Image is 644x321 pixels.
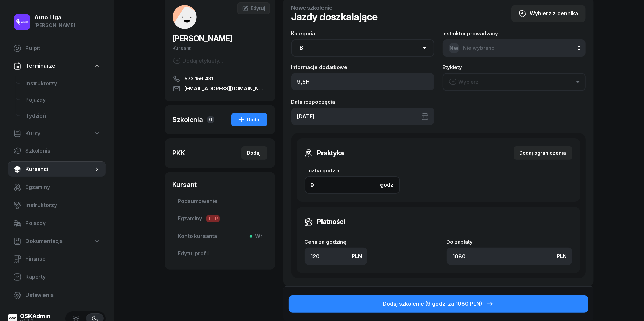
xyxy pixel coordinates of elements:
h3: Płatności [317,216,345,227]
span: Pulpit [25,44,100,53]
span: Tydzień [25,112,100,120]
a: Finanse [8,251,106,267]
span: Dokumentacja [25,237,63,246]
input: 0 [305,176,400,194]
span: 0 [207,116,214,123]
span: P [213,215,220,222]
span: Egzaminy [178,214,262,223]
a: Instruktorzy [8,197,106,213]
h3: Praktyka [317,148,344,158]
a: Dokumentacja [8,234,106,249]
input: 0 [305,248,368,265]
span: Instruktorzy [25,79,100,88]
span: Edytuj profil [178,249,262,258]
span: Podsumowanie [178,197,262,206]
div: Auto Liga [34,15,75,20]
div: Dodaj [247,149,261,157]
span: Szkolenia [25,147,100,155]
span: Pojazdy [25,219,100,228]
div: Kursant [173,180,267,189]
span: Wł [252,232,262,241]
input: Dodaj notatkę... [291,73,434,90]
a: Pojazdy [20,92,106,108]
a: Kursy [8,126,106,141]
a: Instruktorzy [20,76,106,92]
div: Dodaj ograniczenia [520,149,566,157]
a: Raporty [8,269,106,285]
button: Dodaj ograniczenia [514,146,572,160]
button: Dodaj [231,113,267,126]
button: Wybierz z cennika [511,5,586,22]
div: Wybierz z cennika [519,9,578,18]
span: Ustawienia [25,291,100,300]
a: Tydzień [20,108,106,124]
a: Edytuj profil [173,246,267,262]
div: [PERSON_NAME] [34,21,75,30]
span: Egzaminy [25,183,100,192]
div: OSKAdmin [20,313,51,319]
span: Raporty [25,273,100,281]
span: Edytuj [251,5,265,11]
span: Kursy [25,129,40,138]
a: [EMAIL_ADDRESS][DOMAIN_NAME] [173,85,267,93]
button: Dodaj etykiety... [173,57,223,65]
button: Dodaj [241,146,267,160]
a: Pulpit [8,40,106,56]
div: Kursant [173,44,267,53]
a: EgzaminyTP [173,211,267,227]
span: [PERSON_NAME] [173,34,232,43]
span: Kursanci [25,165,94,174]
h4: Nowe szkolenie [291,5,378,11]
span: Konto kursanta [178,232,262,241]
button: Wybierz [443,73,586,91]
span: Nie wybrano [463,45,495,51]
span: Finanse [25,255,100,263]
span: Nw [449,45,458,51]
a: Szkolenia [8,143,106,159]
span: Terminarze [25,62,55,70]
a: Terminarze [8,58,106,74]
a: Ustawienia [8,287,106,303]
span: Instruktorzy [25,201,100,210]
a: Edytuj [237,2,270,14]
a: Pojazdy [8,215,106,232]
span: T [206,215,213,222]
a: Konto kursantaWł [173,228,267,244]
h1: Jazdy doszkalające [291,11,378,23]
div: Wybierz [449,78,479,86]
button: NwNie wybrano [443,39,586,57]
span: 573 156 431 [185,75,213,83]
button: Dodaj szkolenie (9 godz. za 1080 PLN) [289,295,588,313]
a: Podsumowanie [173,193,267,209]
a: 573 156 431 [173,75,267,83]
input: 0 [447,248,572,265]
div: Dodaj [237,116,261,124]
div: PKK [173,148,185,158]
a: Kursanci [8,161,106,177]
span: Pojazdy [25,95,100,104]
div: Dodaj szkolenie (9 godz. za 1080 PLN) [383,300,494,308]
span: [EMAIL_ADDRESS][DOMAIN_NAME] [185,85,267,93]
div: Szkolenia [173,115,203,124]
a: Egzaminy [8,179,106,195]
